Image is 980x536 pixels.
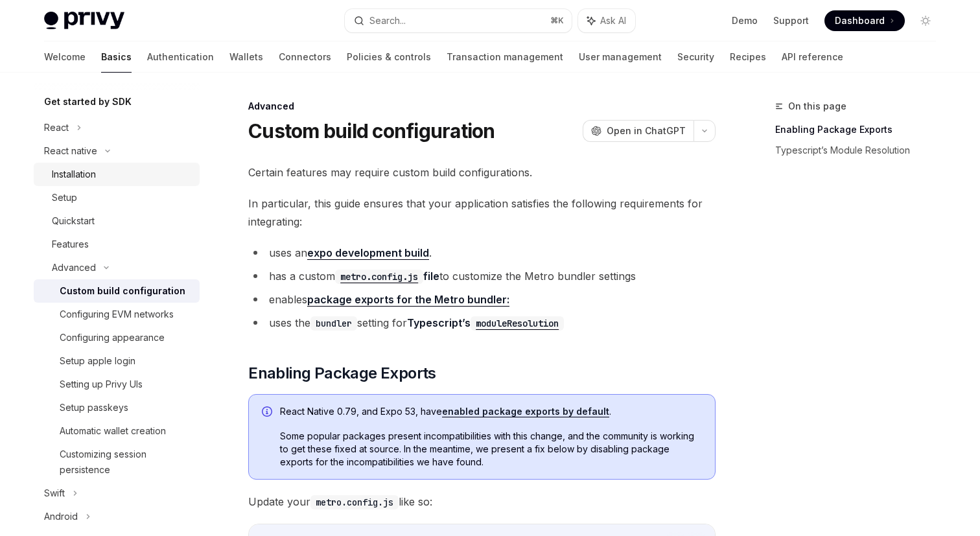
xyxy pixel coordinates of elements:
[34,233,200,256] a: Features
[788,99,846,114] span: On this page
[915,10,936,31] button: Toggle dark mode
[34,279,200,303] a: Custom build configuration
[407,316,564,329] a: Typescript’smoduleResolution
[44,41,86,73] a: Welcome
[262,406,275,419] svg: Info
[34,326,200,349] a: Configuring appearance
[369,13,406,29] div: Search...
[52,260,96,275] div: Advanced
[34,443,200,482] a: Customizing session persistence
[101,41,132,73] a: Basics
[34,209,200,233] a: Quickstart
[347,41,431,73] a: Policies & controls
[600,14,626,27] span: Ask AI
[447,41,563,73] a: Transaction management
[34,303,200,326] a: Configuring EVM networks
[34,163,200,186] a: Installation
[44,485,65,501] div: Swift
[310,495,399,509] code: metro.config.js
[248,267,716,285] li: has a custom to customize the Metro bundler settings
[44,143,97,159] div: React native
[578,9,635,32] button: Ask AI
[248,244,716,262] li: uses an .
[60,377,143,392] div: Setting up Privy UIs
[550,16,564,26] span: ⌘ K
[835,14,885,27] span: Dashboard
[147,41,214,73] a: Authentication
[34,419,200,443] a: Automatic wallet creation
[335,270,439,283] a: metro.config.jsfile
[34,396,200,419] a: Setup passkeys
[248,100,716,113] div: Advanced
[471,316,564,331] code: moduleResolution
[52,213,95,229] div: Quickstart
[34,186,200,209] a: Setup
[248,363,436,384] span: Enabling Package Exports
[44,120,69,135] div: React
[60,423,166,439] div: Automatic wallet creation
[60,307,174,322] div: Configuring EVM networks
[60,400,128,415] div: Setup passkeys
[248,290,716,309] li: enables
[52,190,77,205] div: Setup
[60,447,192,478] div: Customizing session persistence
[248,119,495,143] h1: Custom build configuration
[335,270,423,284] code: metro.config.js
[607,124,686,137] span: Open in ChatGPT
[775,140,946,161] a: Typescript’s Module Resolution
[229,41,263,73] a: Wallets
[442,406,609,417] a: enabled package exports by default
[44,12,124,30] img: light logo
[52,167,96,182] div: Installation
[579,41,662,73] a: User management
[44,509,78,524] div: Android
[280,430,702,469] span: Some popular packages present incompatibilities with this change, and the community is working to...
[52,237,89,252] div: Features
[730,41,766,73] a: Recipes
[775,119,946,140] a: Enabling Package Exports
[583,120,694,142] button: Open in ChatGPT
[782,41,843,73] a: API reference
[248,493,716,511] span: Update your like so:
[310,316,357,331] code: bundler
[279,41,331,73] a: Connectors
[307,246,429,260] a: expo development build
[307,293,509,307] a: package exports for the Metro bundler:
[248,314,716,332] li: uses the setting for
[60,283,185,299] div: Custom build configuration
[280,405,702,418] span: React Native 0.79, and Expo 53, have .
[345,9,572,32] button: Search...⌘K
[773,14,809,27] a: Support
[824,10,905,31] a: Dashboard
[34,349,200,373] a: Setup apple login
[60,330,165,345] div: Configuring appearance
[248,163,716,181] span: Certain features may require custom build configurations.
[60,353,135,369] div: Setup apple login
[677,41,714,73] a: Security
[732,14,758,27] a: Demo
[248,194,716,231] span: In particular, this guide ensures that your application satisfies the following requirements for ...
[34,373,200,396] a: Setting up Privy UIs
[44,94,132,110] h5: Get started by SDK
